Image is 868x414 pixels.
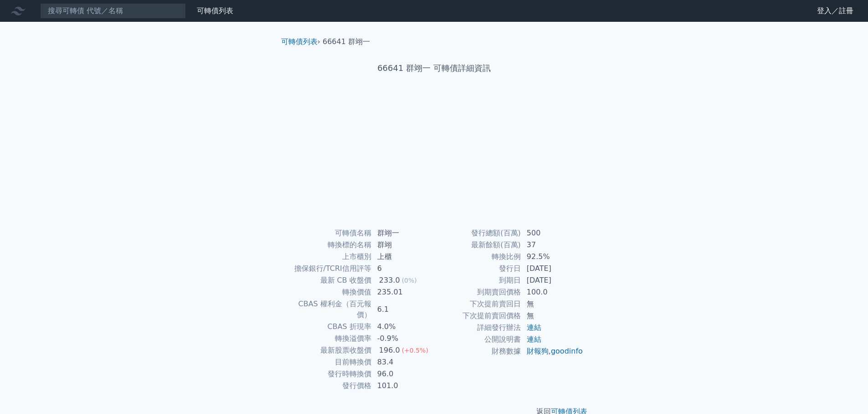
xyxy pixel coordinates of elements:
td: 100.0 [521,286,584,298]
td: 上市櫃別 [285,251,372,263]
td: [DATE] [521,274,584,286]
a: 登入／註冊 [810,4,861,18]
td: 下次提前賣回日 [434,298,521,310]
td: 最新餘額(百萬) [434,239,521,251]
li: › [281,36,320,47]
span: (0%) [402,277,417,284]
td: 最新股票收盤價 [285,344,372,356]
td: 500 [521,227,584,239]
td: 發行總額(百萬) [434,227,521,239]
td: 到期日 [434,274,521,286]
a: goodinfo [551,347,583,355]
td: 詳細發行辦法 [434,322,521,334]
td: 目前轉換價 [285,356,372,368]
td: 101.0 [372,380,434,392]
td: 公開說明書 [434,334,521,345]
td: 轉換溢價率 [285,333,372,344]
td: 轉換標的名稱 [285,239,372,251]
td: 6.1 [372,298,434,321]
td: 發行時轉換價 [285,368,372,380]
div: 196.0 [377,345,402,356]
h1: 66641 群翊一 可轉債詳細資訊 [274,62,595,75]
td: CBAS 權利金（百元報價） [285,298,372,321]
td: 擔保銀行/TCRI信用評等 [285,263,372,274]
a: 可轉債列表 [197,6,233,15]
td: [DATE] [521,263,584,274]
td: 發行價格 [285,380,372,392]
input: 搜尋可轉債 代號／名稱 [40,3,186,19]
td: 下次提前賣回價格 [434,310,521,322]
td: 4.0% [372,321,434,333]
a: 可轉債列表 [281,37,318,46]
a: 連結 [527,323,541,332]
li: 66641 群翊一 [323,36,370,47]
td: 96.0 [372,368,434,380]
td: 最新 CB 收盤價 [285,274,372,286]
td: 可轉債名稱 [285,227,372,239]
td: 92.5% [521,251,584,263]
td: 轉換比例 [434,251,521,263]
td: 無 [521,298,584,310]
td: CBAS 折現率 [285,321,372,333]
td: 轉換價值 [285,286,372,298]
td: 財務數據 [434,345,521,357]
td: 發行日 [434,263,521,274]
td: 6 [372,263,434,274]
td: 群翊一 [372,227,434,239]
td: 到期賣回價格 [434,286,521,298]
td: , [521,345,584,357]
a: 連結 [527,335,541,344]
a: 財報狗 [527,347,549,355]
td: 83.4 [372,356,434,368]
td: 235.01 [372,286,434,298]
td: 37 [521,239,584,251]
td: 無 [521,310,584,322]
td: 上櫃 [372,251,434,263]
div: 233.0 [377,275,402,286]
td: -0.9% [372,333,434,344]
span: (+0.5%) [402,347,428,354]
td: 群翊 [372,239,434,251]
